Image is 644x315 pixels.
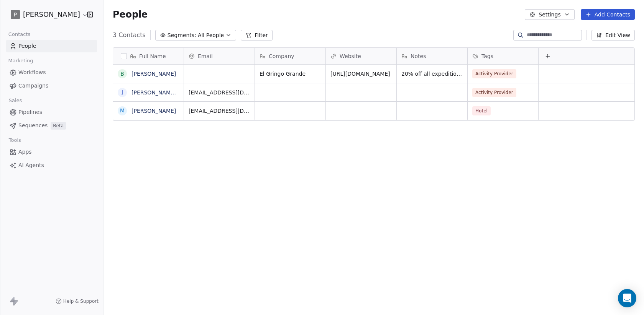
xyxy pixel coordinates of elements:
[6,80,97,92] a: Campaigns
[122,88,123,96] div: J
[330,71,390,77] a: [URL][DOMAIN_NAME]
[198,52,213,60] span: Email
[120,70,124,78] div: B
[18,148,32,156] span: Apps
[131,71,176,77] a: [PERSON_NAME]
[5,95,25,106] span: Sales
[591,30,635,41] button: Edit View
[184,65,635,307] div: grid
[340,52,361,60] span: Website
[6,106,97,119] a: Pipelines
[14,11,17,18] span: P
[189,107,250,115] span: [EMAIL_ADDRESS][DOMAIN_NAME]
[51,122,66,130] span: Beta
[5,135,24,146] span: Tools
[18,82,48,90] span: Campaigns
[113,31,146,40] span: 3 Contacts
[5,55,36,67] span: Marketing
[5,29,34,40] span: Contacts
[269,52,294,60] span: Company
[189,89,250,96] span: [EMAIL_ADDRESS][DOMAIN_NAME]
[18,42,36,50] span: People
[9,8,82,21] button: P[PERSON_NAME]
[168,31,196,39] span: Segments:
[139,52,166,60] span: Full Name
[472,69,516,78] span: Activity Provider
[326,48,396,64] div: Website
[6,40,97,52] a: People
[581,9,635,20] button: Add Contacts
[18,108,42,116] span: Pipelines
[472,106,491,115] span: Hotel
[241,30,273,41] button: Filter
[472,88,516,97] span: Activity Provider
[18,68,46,76] span: Workflows
[131,89,190,96] a: [PERSON_NAME] User
[18,161,44,169] span: AI Agents
[468,48,538,64] div: Tags
[6,146,97,158] a: Apps
[255,48,325,64] div: Company
[198,31,224,39] span: All People
[184,48,255,64] div: Email
[618,289,636,307] div: Open Intercom Messenger
[63,298,99,304] span: Help & Support
[113,9,148,20] span: People
[113,48,184,64] div: Full Name
[120,107,125,115] div: M
[6,66,97,79] a: Workflows
[56,298,99,304] a: Help & Support
[131,108,176,114] a: [PERSON_NAME]
[411,52,426,60] span: Notes
[18,122,48,130] span: Sequences
[23,10,80,19] span: [PERSON_NAME]
[260,70,321,78] span: El Gringo Grande
[113,65,184,307] div: grid
[397,48,467,64] div: Notes
[525,9,574,20] button: Settings
[481,52,493,60] span: Tags
[401,70,463,78] span: 20% off all expeditions in exchange for 5 story mentions and 2 main post mentions
[6,159,97,172] a: AI Agents
[6,119,97,132] a: SequencesBeta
